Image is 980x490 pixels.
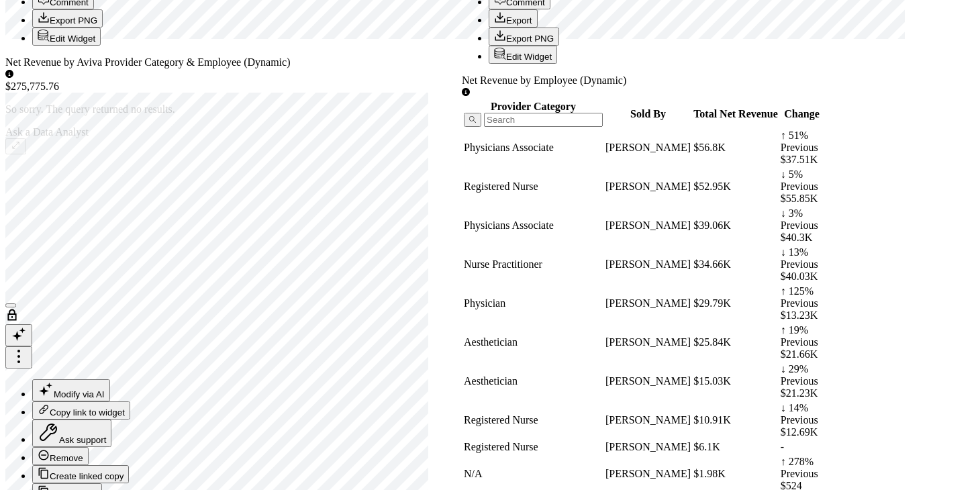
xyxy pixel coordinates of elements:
[781,468,824,480] div: Previous
[693,258,778,271] div: $34.66K
[32,401,130,420] button: Copy link to widget
[693,100,779,128] th: Total Net Revenue
[781,285,824,297] div: ↑ 125%
[5,56,290,68] div: Net Revenue by Aviva Provider Category & Employee (Dynamic)
[605,468,691,480] div: [PERSON_NAME]
[781,246,824,258] div: ↓ 13%
[5,81,59,93] div: $275,775.76
[781,193,824,205] div: $55.85K
[462,75,825,87] div: Net Revenue by Employee (Dynamic)
[464,297,603,309] div: Physician
[605,441,691,453] div: [PERSON_NAME]
[464,181,603,193] div: Registered Nurse
[605,258,691,271] div: [PERSON_NAME]
[781,441,824,453] div: -
[693,142,778,154] div: $56.8K
[464,414,603,426] div: Registered Nurse
[781,387,824,399] div: $21.23K
[781,309,824,322] div: $13.23K
[605,219,691,232] div: [PERSON_NAME]
[464,375,603,387] div: Aesthetician
[781,375,824,387] div: Previous
[693,297,778,309] div: $29.79K
[693,441,778,453] div: $6.1K
[32,447,89,465] button: Remove
[464,142,603,154] div: Physicians Associate
[605,142,691,154] div: [PERSON_NAME]
[781,297,824,309] div: Previous
[489,9,538,28] button: Export
[781,142,824,154] div: Previous
[605,336,691,348] div: [PERSON_NAME]
[781,363,824,375] div: ↓ 29%
[781,154,824,166] div: $37.51K
[32,465,129,483] button: Create linked copy
[32,28,101,46] button: Edit Widget
[605,181,691,193] div: [PERSON_NAME]
[605,414,691,426] div: [PERSON_NAME]
[781,414,824,426] div: Previous
[464,441,603,453] div: Registered Nurse
[464,336,603,348] div: Aesthetician
[781,168,824,181] div: ↓ 5%
[781,456,824,468] div: ↑ 278%
[781,207,824,219] div: ↓ 3%
[32,9,103,28] button: Export PNG
[463,100,603,128] th: Provider Category
[605,297,691,309] div: [PERSON_NAME]
[781,232,824,244] div: $40.3K
[781,219,824,232] div: Previous
[605,100,691,128] th: Sold By
[693,375,778,387] div: $15.03K
[781,324,824,336] div: ↑ 19%
[464,219,603,232] div: Physicians Associate
[32,420,111,447] button: Ask support
[693,468,778,480] div: $1.98K
[32,379,110,401] button: Modify via AI
[464,258,603,271] div: Nurse Practitioner
[781,271,824,283] div: $40.03K
[693,181,778,193] div: $52.95K
[781,348,824,360] div: $21.66K
[780,100,824,128] th: Change
[781,258,824,271] div: Previous
[605,375,691,387] div: [PERSON_NAME]
[693,336,778,348] div: $25.84K
[693,219,778,232] div: $39.06K
[781,181,824,193] div: Previous
[489,28,559,46] button: Export PNG
[781,426,824,438] div: $12.69K
[781,402,824,414] div: ↓ 14%
[489,46,557,64] button: Edit Widget
[781,336,824,348] div: Previous
[484,113,603,127] input: Search
[464,468,603,480] div: N/A
[693,414,778,426] div: $10.91K
[781,130,824,142] div: ↑ 51%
